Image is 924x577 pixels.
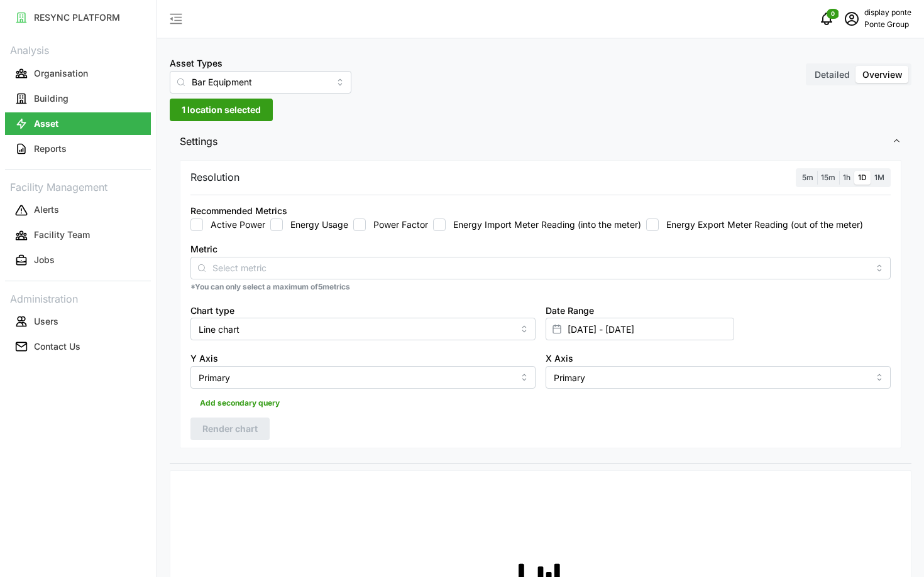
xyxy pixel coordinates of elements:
div: Settings [170,157,911,464]
p: Contact Us [34,340,80,353]
span: 15m [821,173,835,182]
input: Select date range [546,318,734,340]
p: Reports [34,143,67,155]
span: 1D [858,173,867,182]
p: RESYNC PLATFORM [34,11,120,24]
input: Select X axis [546,366,891,389]
button: Asset [5,112,151,135]
p: Building [34,92,69,105]
input: Select metric [212,261,869,274]
p: Ponte Group [864,19,911,31]
p: Facility Team [34,229,90,241]
label: Active Power [203,218,265,231]
button: RESYNC PLATFORM [5,6,151,29]
a: Users [5,309,151,334]
span: 0 [831,9,835,18]
p: *You can only select a maximum of 5 metrics [190,282,891,293]
input: Select Y axis [190,366,536,389]
p: Administration [5,289,151,307]
span: Detailed [815,69,850,80]
button: Settings [170,126,911,157]
button: Jobs [5,249,151,272]
p: display ponte [864,7,911,19]
span: 1 location selected [182,99,261,121]
a: Facility Team [5,223,151,248]
label: Energy Usage [283,218,348,231]
div: Recommended Metrics [190,204,287,218]
p: Resolution [190,170,239,185]
a: Reports [5,136,151,161]
button: Organisation [5,62,151,85]
button: Users [5,310,151,333]
a: Contact Us [5,334,151,359]
button: schedule [839,6,864,31]
span: 1h [843,173,850,182]
label: Asset Types [170,57,223,70]
p: Organisation [34,67,88,80]
button: Add secondary query [190,394,289,413]
p: Alerts [34,203,59,216]
label: Chart type [190,304,234,318]
a: Asset [5,111,151,136]
label: Energy Import Meter Reading (into the meter) [446,218,641,231]
p: Jobs [34,254,55,266]
label: Metric [190,242,217,256]
input: Select chart type [190,318,536,340]
a: Organisation [5,61,151,86]
a: RESYNC PLATFORM [5,5,151,30]
span: 1M [874,173,884,182]
label: X Axis [546,352,573,365]
label: Power Factor [366,218,428,231]
button: Building [5,87,151,110]
a: Building [5,86,151,111]
a: Alerts [5,198,151,223]
button: Contact Us [5,335,151,358]
span: Overview [862,69,903,80]
button: 1 location selected [170,99,273,121]
label: Y Axis [190,352,218,365]
span: Add secondary query [200,394,280,412]
span: 5m [802,173,813,182]
button: Render chart [190,418,270,440]
p: Analysis [5,40,151,58]
label: Date Range [546,304,594,318]
button: notifications [814,6,839,31]
p: Asset [34,117,58,130]
label: Energy Export Meter Reading (out of the meter) [659,218,863,231]
button: Reports [5,138,151,160]
button: Alerts [5,199,151,222]
p: Facility Management [5,177,151,195]
p: Users [34,315,58,328]
span: Settings [180,126,892,157]
button: Facility Team [5,224,151,247]
a: Jobs [5,248,151,273]
span: Render chart [202,418,258,439]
